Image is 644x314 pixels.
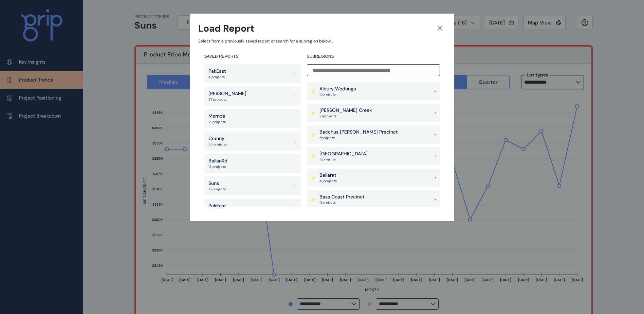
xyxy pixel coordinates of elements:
p: 15 project s [319,92,356,97]
p: [PERSON_NAME] Creek [319,107,372,114]
p: 48 project s [319,179,337,184]
p: 13 project s [319,200,365,205]
p: Bass Coast Precinct [319,194,365,200]
p: 5 project s [319,136,398,140]
p: 27 projects [208,97,246,102]
p: Select from a previously saved report or search for a subregion below... [198,38,446,44]
p: PakEast [208,68,226,75]
p: 4 projects [208,75,226,80]
p: [GEOGRAPHIC_DATA] [319,151,368,157]
p: 27 project s [319,114,372,119]
h4: SAVED REPORTS [204,54,301,59]
p: 35 projects [208,142,227,147]
p: [PERSON_NAME] [208,90,246,97]
h4: SUBREGIONS [307,54,440,59]
p: Ballarat [319,172,337,179]
p: Suns [208,180,226,187]
p: 13 projects [208,120,226,124]
p: Mernda [208,113,226,120]
p: 18 project s [319,157,368,162]
p: Albury Wodonga [319,86,356,92]
h3: Load Report [198,22,254,35]
p: BallanRd [208,158,227,164]
p: 18 projects [208,164,227,169]
p: Cranny [208,135,227,142]
p: Bacchus [PERSON_NAME] Precinct [319,129,398,136]
p: PakEast [208,203,226,209]
p: 16 projects [208,187,226,192]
